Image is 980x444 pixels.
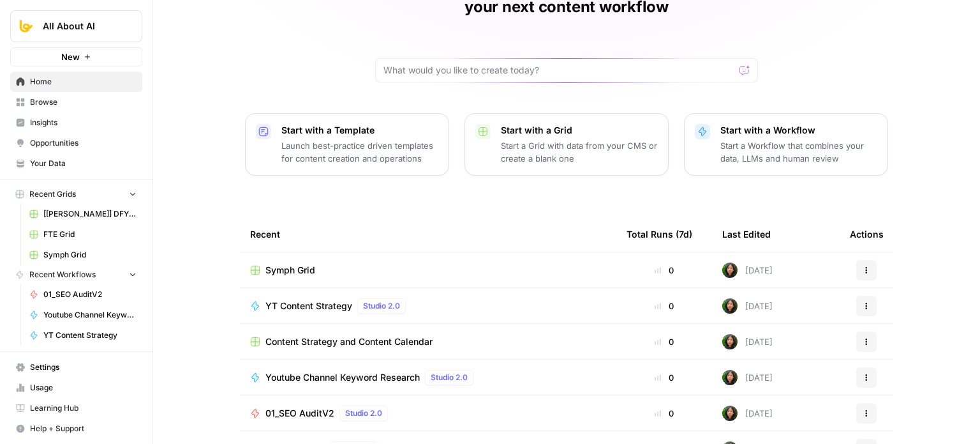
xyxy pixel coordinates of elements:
a: Your Data [10,153,142,174]
img: 71gc9am4ih21sqe9oumvmopgcasf [722,263,738,278]
a: [[PERSON_NAME]] DFY POC👨‍🦲 [24,204,142,224]
p: Start with a Template [281,124,438,137]
span: [[PERSON_NAME]] DFY POC👨‍🦲 [43,208,137,220]
span: Studio 2.0 [345,408,382,419]
p: Launch best-practice driven templates for content creation and operations [281,139,438,165]
span: Your Data [30,158,137,169]
span: 01_SEO AuditV2 [43,289,137,300]
button: Start with a WorkflowStart a Workflow that combines your data, LLMs and human review [684,113,888,176]
a: Insights [10,112,142,133]
a: 01_SEO AuditV2Studio 2.0 [250,406,606,421]
button: Start with a GridStart a Grid with data from your CMS or create a blank one [464,113,669,176]
div: 0 [627,371,702,384]
p: Start with a Grid [501,124,658,137]
button: Start with a TemplateLaunch best-practice driven templates for content creation and operations [245,113,449,176]
div: [DATE] [722,406,773,421]
span: Browse [30,96,137,108]
span: Studio 2.0 [363,300,400,312]
div: Total Runs (7d) [627,217,692,252]
a: YT Content StrategyStudio 2.0 [250,298,606,314]
span: Opportunities [30,137,137,149]
span: Home [30,76,137,88]
a: Browse [10,92,142,112]
p: Start a Workflow that combines your data, LLMs and human review [720,139,877,165]
button: Help + Support [10,418,142,439]
p: Start a Grid with data from your CMS or create a blank one [501,139,658,165]
input: What would you like to create today? [383,64,734,77]
div: [DATE] [722,263,773,278]
div: 0 [627,264,702,277]
span: Symph Grid [43,249,137,261]
span: New [61,50,80,63]
a: YT Content Strategy [24,325,142,346]
span: YT Content Strategy [43,330,137,341]
img: 71gc9am4ih21sqe9oumvmopgcasf [722,406,738,421]
span: Recent Workflows [29,269,96,280]
span: FTE Grid [43,229,137,240]
div: Recent [250,217,606,252]
img: 71gc9am4ih21sqe9oumvmopgcasf [722,370,738,385]
img: 71gc9am4ih21sqe9oumvmopgcasf [722,334,738,349]
img: All About AI Logo [15,15,38,38]
a: FTE Grid [24,224,142,245]
p: Start with a Workflow [720,124,877,137]
a: Usage [10,378,142,398]
span: Symph Grid [265,264,315,277]
a: Symph Grid [250,264,606,277]
a: Youtube Channel Keyword ResearchStudio 2.0 [250,370,606,385]
a: Content Strategy and Content Calendar [250,335,606,348]
a: Opportunities [10,133,142,153]
span: 01_SEO AuditV2 [265,407,334,420]
span: Learning Hub [30,402,137,414]
div: [DATE] [722,334,773,349]
span: YT Content Strategy [265,300,352,312]
a: Symph Grid [24,245,142,265]
span: Recent Grids [29,188,76,200]
a: Youtube Channel Keyword Research [24,305,142,325]
div: 0 [627,407,702,420]
a: 01_SEO AuditV2 [24,284,142,305]
span: Content Strategy and Content Calendar [265,335,433,348]
img: 71gc9am4ih21sqe9oumvmopgcasf [722,298,738,314]
span: Studio 2.0 [431,372,468,383]
span: Settings [30,362,137,373]
div: Actions [850,217,884,252]
div: 0 [627,335,702,348]
a: Learning Hub [10,398,142,418]
span: Youtube Channel Keyword Research [265,371,420,384]
span: Usage [30,382,137,394]
button: New [10,47,142,66]
button: Workspace: All About AI [10,10,142,42]
span: All About AI [43,20,120,33]
div: 0 [627,300,702,312]
div: [DATE] [722,370,773,385]
span: Insights [30,117,137,128]
div: Last Edited [722,217,771,252]
a: Home [10,72,142,92]
div: [DATE] [722,298,773,314]
a: Settings [10,357,142,378]
span: Youtube Channel Keyword Research [43,309,137,321]
span: Help + Support [30,423,137,434]
button: Recent Grids [10,185,142,204]
button: Recent Workflows [10,265,142,284]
